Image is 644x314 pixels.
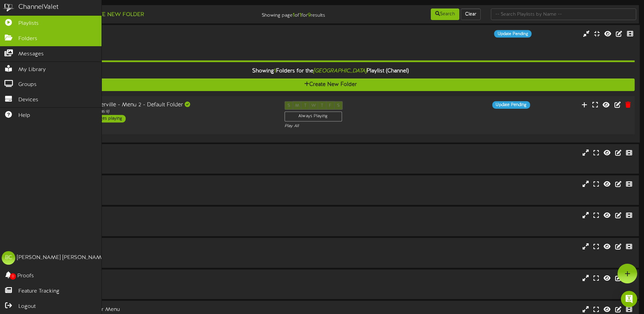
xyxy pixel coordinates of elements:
[492,101,530,109] div: Update Pending
[313,68,366,74] i: [GEOGRAPHIC_DATA]
[27,212,274,220] div: Lehi - Center
[78,11,146,19] button: Create New Folder
[293,12,295,18] strong: 1
[461,8,481,20] button: Clear
[26,30,274,38] div: [GEOGRAPHIC_DATA]
[2,251,15,265] div: BC
[79,101,274,109] div: Centerville - Menu 2 - Default Folder
[27,220,274,225] div: Landscape ( 16:9 )
[21,64,640,78] div: Showing Folders for the Playlist (Channel)
[18,2,59,12] div: ChannelValet
[18,20,39,28] span: Playlists
[18,287,59,295] span: Feature Tracking
[284,123,428,129] div: Play All
[431,8,459,20] button: Search
[491,8,636,20] input: -- Search Playlists by Name --
[18,112,30,120] span: Help
[494,30,532,38] div: Update Pending
[17,272,34,280] span: Proofs
[79,109,274,115] div: Landscape ( 16:9 )
[18,35,37,43] span: Folders
[27,306,274,314] div: [PERSON_NAME] - Center Menu
[274,68,276,74] span: 1
[10,273,16,280] span: 0
[26,44,274,50] div: # 14745
[18,96,38,104] span: Devices
[27,194,274,200] div: # 14744
[27,157,274,163] div: Landscape ( 16:9 )
[27,251,274,257] div: Landscape ( 16:9 )
[27,163,274,169] div: # 14746
[83,115,126,122] div: 1 messages playing
[27,225,274,231] div: # 14870
[299,12,301,18] strong: 1
[18,81,37,89] span: Groups
[27,149,274,157] div: Centerville - Left
[27,257,274,262] div: # 14862
[26,38,274,43] div: Landscape ( 16:9 )
[27,243,274,251] div: Lehi - Left
[27,282,274,288] div: Landscape ( 16:9 )
[27,180,274,188] div: Centerville - Right
[18,303,36,311] span: Logout
[18,50,44,58] span: Messages
[27,288,274,294] div: # 14871
[27,275,274,282] div: Lehi - Right
[621,291,637,307] div: Open Intercom Messenger
[27,188,274,194] div: Landscape ( 16:9 )
[284,111,342,122] div: Always Playing
[26,78,634,91] button: Create New Folder
[17,254,106,262] div: [PERSON_NAME] [PERSON_NAME]
[308,12,311,18] strong: 9
[18,66,46,74] span: My Library
[227,8,330,19] div: Showing page of for results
